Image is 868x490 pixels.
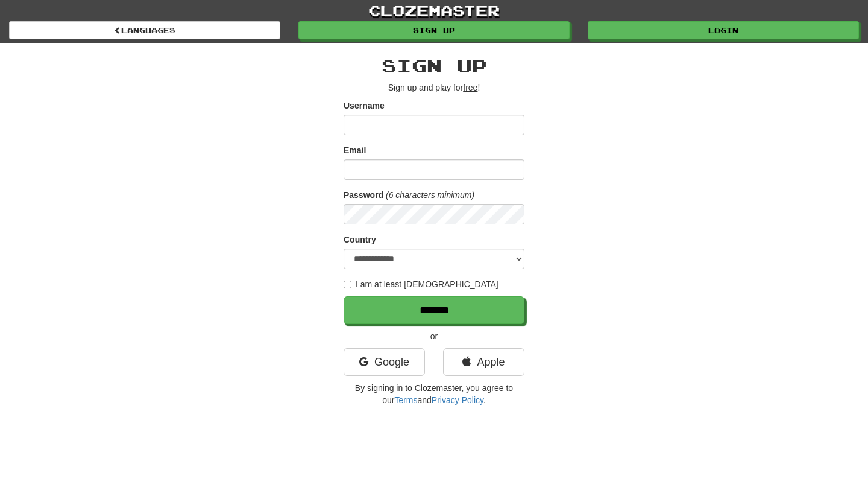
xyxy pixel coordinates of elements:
[344,189,383,201] label: Password
[588,21,859,39] a: Login
[344,278,498,290] label: I am at least [DEMOGRAPHIC_DATA]
[344,144,366,156] label: Email
[344,81,524,94] p: Sign up and play for !
[432,395,483,405] a: Privacy Policy
[344,348,425,376] a: Google
[463,83,477,92] u: free
[344,56,524,75] h2: Sign up
[344,382,524,406] p: By signing in to Clozemaster, you agree to our and .
[443,348,524,376] a: Apple
[344,234,376,246] label: Country
[344,100,385,112] label: Username
[344,281,351,288] input: I am at least [DEMOGRAPHIC_DATA]
[298,21,570,39] a: Sign up
[9,21,280,39] a: Languages
[394,395,417,405] a: Terms
[386,190,474,200] em: (6 characters minimum)
[344,330,524,342] p: or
